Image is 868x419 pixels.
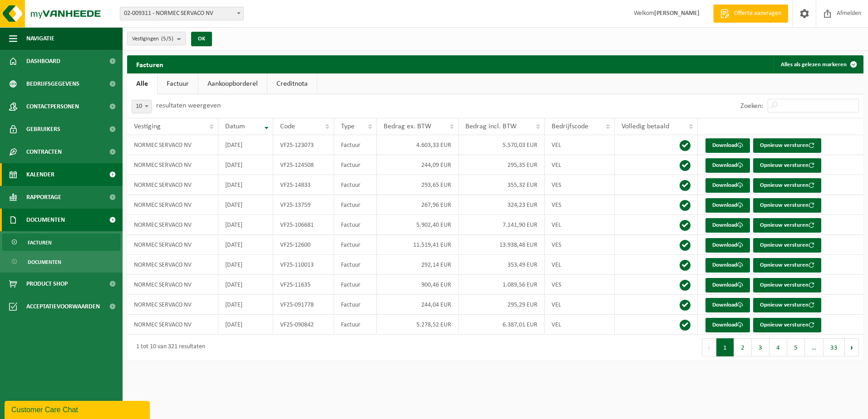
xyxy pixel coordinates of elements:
[621,123,669,130] span: Volledig betaald
[273,295,334,315] td: VF25-091778
[545,155,614,175] td: VEL
[377,255,459,275] td: 292,14 EUR
[225,123,245,130] span: Datum
[545,215,614,235] td: VEL
[732,9,784,18] span: Offerte aanvragen
[218,155,274,175] td: [DATE]
[273,215,334,235] td: VF25-106681
[545,275,614,295] td: VES
[5,399,152,419] iframe: chat widget
[459,175,545,195] td: 355,32 EUR
[845,338,859,356] button: Next
[120,7,244,20] span: 02-009311 - NORMEC SERVACO NV
[218,195,274,215] td: [DATE]
[26,273,68,295] span: Product Shop
[26,118,60,141] span: Gebruikers
[702,338,716,356] button: Previous
[713,5,788,23] a: Offerte aanvragen
[127,55,173,73] h2: Facturen
[753,178,821,193] button: Opnieuw versturen
[334,215,376,235] td: Factuur
[2,253,120,270] a: Documenten
[341,123,355,130] span: Type
[459,135,545,155] td: 5.570,03 EUR
[26,141,62,163] span: Contracten
[218,215,274,235] td: [DATE]
[127,32,186,45] button: Vestigingen(5/5)
[545,255,614,275] td: VEL
[753,218,821,233] button: Opnieuw versturen
[127,315,218,335] td: NORMEC SERVACO NV
[127,295,218,315] td: NORMEC SERVACO NV
[334,155,376,175] td: Factuur
[753,278,821,292] button: Opnieuw versturen
[132,339,205,356] div: 1 tot 10 van 321 resultaten
[705,178,750,193] a: Download
[377,195,459,215] td: 267,96 EUR
[545,195,614,215] td: VES
[552,123,588,130] span: Bedrijfscode
[377,215,459,235] td: 5.902,40 EUR
[465,123,517,130] span: Bedrag incl. BTW
[705,318,750,332] a: Download
[753,158,821,173] button: Opnieuw versturen
[132,32,173,46] span: Vestigingen
[752,338,769,356] button: 3
[705,258,750,273] a: Download
[705,198,750,213] a: Download
[2,234,120,251] a: Facturen
[545,175,614,195] td: VES
[705,158,750,173] a: Download
[774,55,863,73] button: Alles als gelezen markeren
[26,73,79,95] span: Bedrijfsgegevens
[753,298,821,312] button: Opnieuw versturen
[273,275,334,295] td: VF25-11635
[787,338,805,356] button: 5
[273,195,334,215] td: VF25-13759
[132,100,152,113] span: 10
[127,275,218,295] td: NORMEC SERVACO NV
[26,27,54,50] span: Navigatie
[705,138,750,153] a: Download
[377,315,459,335] td: 5.278,52 EUR
[654,10,700,17] strong: [PERSON_NAME]
[377,135,459,155] td: 4.603,33 EUR
[769,338,787,356] button: 4
[218,315,274,335] td: [DATE]
[132,100,151,113] span: 10
[273,255,334,275] td: VF25-110013
[753,238,821,253] button: Opnieuw versturen
[377,275,459,295] td: 900,46 EUR
[218,175,274,195] td: [DATE]
[156,102,221,109] label: resultaten weergeven
[127,235,218,255] td: NORMEC SERVACO NV
[705,218,750,233] a: Download
[161,36,173,42] count: (5/5)
[127,155,218,175] td: NORMEC SERVACO NV
[545,135,614,155] td: VEL
[753,198,821,213] button: Opnieuw versturen
[334,135,376,155] td: Factuur
[824,338,845,356] button: 33
[545,315,614,335] td: VEL
[218,255,274,275] td: [DATE]
[198,73,267,94] a: Aankoopborderel
[218,235,274,255] td: [DATE]
[120,7,243,20] span: 02-009311 - NORMEC SERVACO NV
[334,255,376,275] td: Factuur
[26,295,100,318] span: Acceptatievoorwaarden
[740,102,763,110] label: Zoeken:
[334,275,376,295] td: Factuur
[459,235,545,255] td: 13.938,48 EUR
[734,338,752,356] button: 2
[459,255,545,275] td: 353,49 EUR
[218,135,274,155] td: [DATE]
[377,295,459,315] td: 244,04 EUR
[334,315,376,335] td: Factuur
[377,235,459,255] td: 11.519,41 EUR
[127,73,157,94] a: Alle
[753,258,821,273] button: Opnieuw versturen
[218,295,274,315] td: [DATE]
[127,135,218,155] td: NORMEC SERVACO NV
